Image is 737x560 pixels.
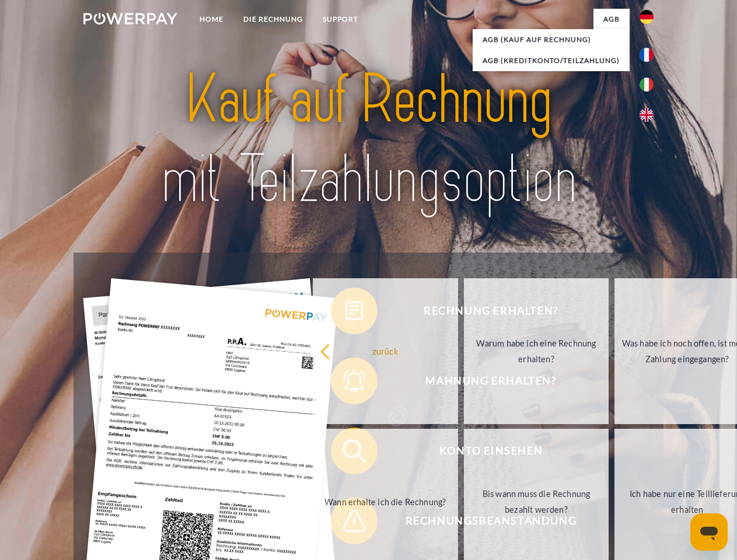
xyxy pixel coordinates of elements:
iframe: Schaltfläche zum Öffnen des Messaging-Fensters [690,513,728,551]
div: Warum habe ich eine Rechnung erhalten? [471,335,602,367]
a: SUPPORT [313,9,368,30]
img: fr [640,48,654,62]
div: Bis wann muss die Rechnung bezahlt werden? [471,486,602,517]
a: AGB (Kauf auf Rechnung) [473,29,630,50]
div: Wann erhalte ich die Rechnung? [320,494,451,509]
img: en [640,108,654,122]
img: title-powerpay_de.svg [111,56,626,223]
a: agb [593,9,630,30]
a: AGB (Kreditkonto/Teilzahlung) [473,50,630,71]
img: logo-powerpay-white.svg [83,13,177,24]
img: de [640,10,654,24]
a: DIE RECHNUNG [233,9,313,30]
a: Home [190,9,233,30]
img: it [640,78,654,92]
div: zurück [320,343,451,359]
